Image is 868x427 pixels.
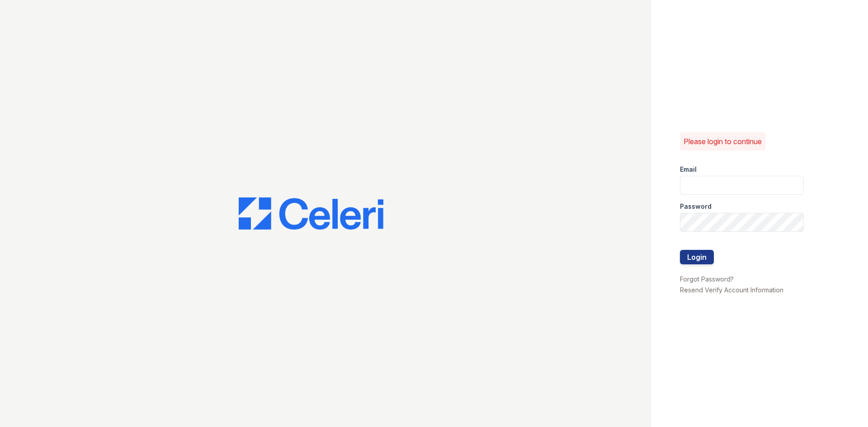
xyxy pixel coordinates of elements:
label: Email [680,165,697,174]
button: Login [680,250,714,264]
a: Forgot Password? [680,275,734,283]
a: Resend Verify Account Information [680,286,783,294]
p: Please login to continue [684,136,762,147]
img: CE_Logo_Blue-a8612792a0a2168367f1c8372b55b34899dd931a85d93a1a3d3e32e68fde9ad4.png [239,197,383,230]
label: Password [680,202,712,211]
